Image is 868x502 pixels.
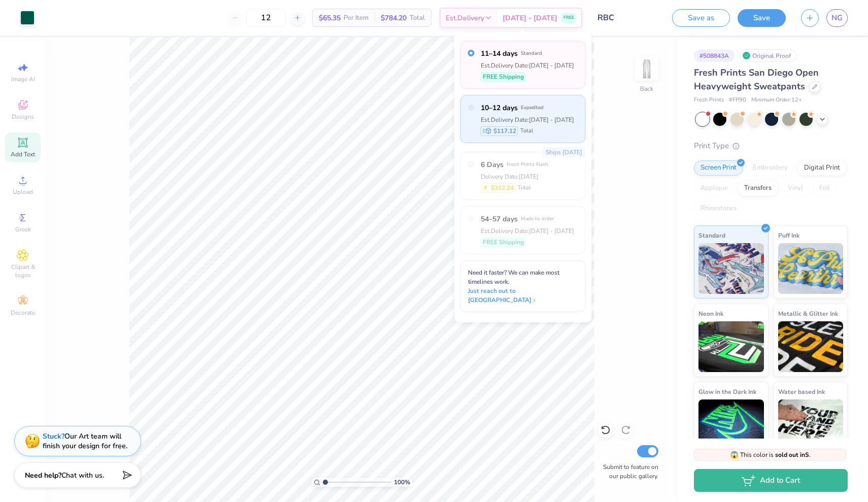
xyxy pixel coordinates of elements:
span: Standard [521,50,542,57]
span: 11–14 days [481,48,518,59]
span: Decorate [11,309,35,317]
span: Designs [12,113,34,121]
strong: Need help? [25,471,61,480]
div: Vinyl [781,181,810,196]
button: Save [738,9,786,27]
img: Neon Ink [698,321,764,372]
label: Submit to feature on our public gallery. [597,462,658,481]
strong: sold out in S [775,451,809,459]
span: Chat with us. [61,471,104,480]
span: FREE [563,14,574,21]
img: Standard [698,243,764,294]
span: Greek [15,225,31,233]
span: Per Item [344,13,369,23]
span: 10–12 days [481,103,518,113]
span: Just reach out to [GEOGRAPHIC_DATA] [468,286,578,305]
span: Water based Ink [778,386,825,397]
span: 😱 [730,450,739,460]
span: Need it faster? We can make most timelines work. [468,269,559,286]
span: Expedited [521,104,544,111]
span: 54–57 days [481,214,518,224]
div: Back [640,84,653,93]
div: Est. Delivery Date: [DATE] - [DATE] [481,226,574,236]
span: Est. Delivery [446,13,484,23]
div: Rhinestones [694,201,743,216]
span: Puff Ink [778,230,799,241]
img: Glow in the Dark Ink [698,399,764,450]
span: Clipart & logos [5,263,41,279]
span: # FP90 [729,96,746,105]
div: Screen Print [694,160,743,176]
span: Neon Ink [698,308,723,319]
div: Transfers [738,181,778,196]
div: Embroidery [746,160,794,176]
input: – – [246,9,286,27]
div: Applique [694,181,735,196]
a: NG [826,9,848,27]
div: Print Type [694,140,848,152]
span: Fresh Prints [694,96,724,105]
img: Puff Ink [778,243,844,294]
img: Back [637,59,657,79]
button: Add to Cart [694,469,848,492]
span: Fresh Prints Flash [507,161,548,168]
span: Total [518,184,530,192]
span: Metallic & Glitter Ink [778,308,838,319]
span: Upload [13,188,33,196]
span: Image AI [11,75,35,83]
div: Our Art team will finish your design for free. [43,431,127,451]
span: $312.24 [491,183,514,192]
span: 6 Days [481,159,504,170]
div: Foil [813,181,837,196]
div: Original Proof [740,49,796,62]
span: $117.12 [493,126,516,136]
div: Delivery Date: [DATE] [481,172,548,181]
strong: Stuck? [43,431,64,441]
span: NG [831,12,843,24]
span: 100 % [394,478,410,487]
div: Est. Delivery Date: [DATE] - [DATE] [481,115,574,124]
img: Metallic & Glitter Ink [778,321,844,372]
div: Est. Delivery Date: [DATE] - [DATE] [481,61,574,70]
span: FREE Shipping [483,72,524,81]
span: Add Text [11,150,35,158]
span: This color is . [730,450,811,459]
span: $65.35 [319,13,341,23]
span: [DATE] - [DATE] [503,13,557,23]
span: Glow in the Dark Ink [698,386,756,397]
img: Water based Ink [778,399,844,450]
span: Minimum Order: 12 + [751,96,802,105]
button: Save as [672,9,730,27]
span: Total [520,127,533,136]
span: Total [410,13,425,23]
input: Untitled Design [590,8,664,28]
div: Digital Print [797,160,847,176]
span: FREE Shipping [483,238,524,247]
div: # 508843A [694,49,735,62]
span: Made to order [521,215,554,222]
span: Standard [698,230,725,241]
span: Fresh Prints San Diego Open Heavyweight Sweatpants [694,66,819,92]
span: $784.20 [381,13,407,23]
